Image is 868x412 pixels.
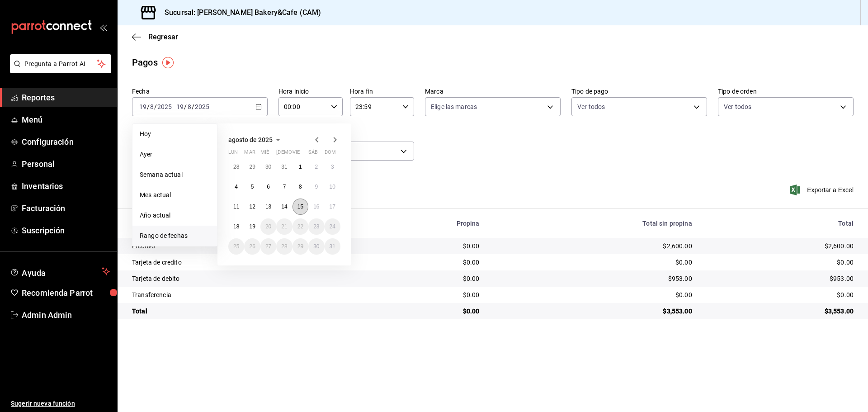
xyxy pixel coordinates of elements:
[140,129,210,139] span: Hoy
[276,218,292,235] button: 21 de agosto de 2025
[265,164,271,170] abbr: 30 de julio de 2025
[281,243,287,250] abbr: 28 de agosto de 2025
[325,199,340,215] button: 17 de agosto de 2025
[325,179,340,195] button: 10 de agosto de 2025
[494,307,692,316] div: $3,553.00
[140,190,210,200] span: Mes actual
[22,114,110,126] span: Menú
[22,287,110,299] span: Recomienda Parrot
[11,399,110,408] span: Sugerir nueva función
[331,164,334,170] abbr: 3 de agosto de 2025
[244,218,260,235] button: 19 de agosto de 2025
[132,56,158,69] div: Pagos
[140,170,210,180] span: Semana actual
[707,258,854,267] div: $0.00
[297,243,303,250] abbr: 29 de agosto de 2025
[313,204,319,210] abbr: 16 de agosto de 2025
[139,103,147,110] input: --
[292,149,300,159] abbr: viernes
[308,199,324,215] button: 16 de agosto de 2025
[330,243,335,250] abbr: 31 de agosto de 2025
[251,184,254,190] abbr: 5 de agosto de 2025
[577,102,605,111] span: Ver todos
[276,149,330,159] abbr: jueves
[281,223,287,230] abbr: 21 de agosto de 2025
[260,179,276,195] button: 6 de agosto de 2025
[147,103,150,110] span: /
[99,24,107,31] button: open_drawer_menu
[260,159,276,175] button: 30 de julio de 2025
[162,57,174,68] button: Tooltip marker
[132,274,355,283] div: Tarjeta de debito
[299,164,302,170] abbr: 1 de agosto de 2025
[313,243,319,250] abbr: 30 de agosto de 2025
[260,149,269,159] abbr: miércoles
[308,218,324,235] button: 23 de agosto de 2025
[313,223,319,230] abbr: 23 de agosto de 2025
[292,238,308,255] button: 29 de agosto de 2025
[228,134,283,145] button: agosto de 2025
[260,199,276,215] button: 13 de agosto de 2025
[281,204,287,210] abbr: 14 de agosto de 2025
[308,149,318,159] abbr: sábado
[244,149,255,159] abbr: martes
[494,220,692,227] div: Total sin propina
[494,290,692,299] div: $0.00
[22,136,110,148] span: Configuración
[281,164,287,170] abbr: 31 de julio de 2025
[233,223,239,230] abbr: 18 de agosto de 2025
[707,242,854,251] div: $2,600.00
[283,184,286,190] abbr: 7 de agosto de 2025
[22,91,110,104] span: Reportes
[260,238,276,255] button: 27 de agosto de 2025
[150,103,154,110] input: --
[233,164,239,170] abbr: 28 de julio de 2025
[157,7,321,18] h3: Sucursal: [PERSON_NAME] Bakery&Cafe (CAM)
[792,185,854,195] span: Exportar a Excel
[308,238,324,255] button: 30 de agosto de 2025
[350,88,414,95] label: Hora fin
[249,164,255,170] abbr: 29 de julio de 2025
[228,159,244,175] button: 28 de julio de 2025
[431,102,477,111] span: Elige las marcas
[235,184,238,190] abbr: 4 de agosto de 2025
[325,149,336,159] abbr: domingo
[148,33,178,41] span: Regresar
[228,179,244,195] button: 4 de agosto de 2025
[330,184,335,190] abbr: 10 de agosto de 2025
[724,102,751,111] span: Ver todos
[249,223,255,230] abbr: 19 de agosto de 2025
[233,204,239,210] abbr: 11 de agosto de 2025
[184,103,187,110] span: /
[157,103,172,110] input: ----
[330,223,335,230] abbr: 24 de agosto de 2025
[154,103,157,110] span: /
[315,164,318,170] abbr: 2 de agosto de 2025
[6,66,111,75] a: Pregunta a Parrot AI
[140,150,210,159] span: Ayer
[244,199,260,215] button: 12 de agosto de 2025
[707,220,854,227] div: Total
[176,103,184,110] input: --
[187,103,192,110] input: --
[10,54,111,73] button: Pregunta a Parrot AI
[330,204,335,210] abbr: 17 de agosto de 2025
[369,290,480,299] div: $0.00
[369,220,480,227] div: Propina
[707,307,854,316] div: $3,553.00
[228,136,273,143] span: agosto de 2025
[308,159,324,175] button: 2 de agosto de 2025
[718,88,854,95] label: Tipo de orden
[292,218,308,235] button: 22 de agosto de 2025
[260,218,276,235] button: 20 de agosto de 2025
[132,88,268,95] label: Fecha
[369,307,480,316] div: $0.00
[228,149,238,159] abbr: lunes
[297,223,303,230] abbr: 22 de agosto de 2025
[369,242,480,251] div: $0.00
[276,159,292,175] button: 31 de julio de 2025
[571,88,707,95] label: Tipo de pago
[265,204,271,210] abbr: 13 de agosto de 2025
[325,218,340,235] button: 24 de agosto de 2025
[278,88,343,95] label: Hora inicio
